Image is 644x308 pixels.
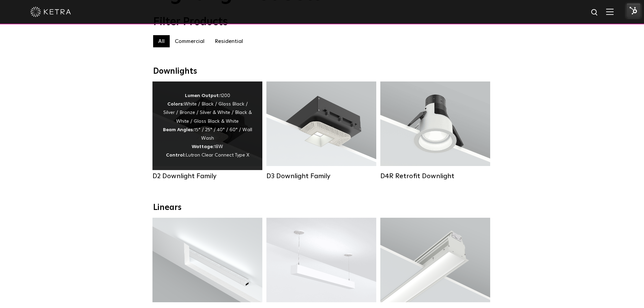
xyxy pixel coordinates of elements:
[186,153,249,158] span: Lutron Clear Connect Type X
[380,81,490,180] a: D4R Retrofit Downlight Lumen Output:800Colors:White / BlackBeam Angles:15° / 25° / 40° / 60°Watta...
[152,81,262,180] a: D2 Downlight Family Lumen Output:1200Colors:White / Black / Gloss Black / Silver / Bronze / Silve...
[166,153,186,158] strong: Control:
[266,172,376,180] div: D3 Downlight Family
[153,203,491,213] div: Linears
[185,93,220,98] strong: Lumen Output:
[170,35,210,47] label: Commercial
[210,35,248,47] label: Residential
[626,3,641,18] img: HubSpot Tools Menu Toggle
[606,8,614,15] img: Hamburger%20Nav.svg
[380,172,490,180] div: D4R Retrofit Downlight
[591,8,599,17] img: search icon
[163,127,194,132] strong: Beam Angles:
[153,35,170,47] label: All
[192,144,214,149] strong: Wattage:
[163,92,252,160] div: 1200 White / Black / Gloss Black / Silver / Bronze / Silver & White / Black & White / Gloss Black...
[153,67,491,76] div: Downlights
[152,172,262,180] div: D2 Downlight Family
[167,102,184,106] strong: Colors:
[266,81,376,180] a: D3 Downlight Family Lumen Output:700 / 900 / 1100Colors:White / Black / Silver / Bronze / Paintab...
[30,7,71,17] img: ketra-logo-2019-white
